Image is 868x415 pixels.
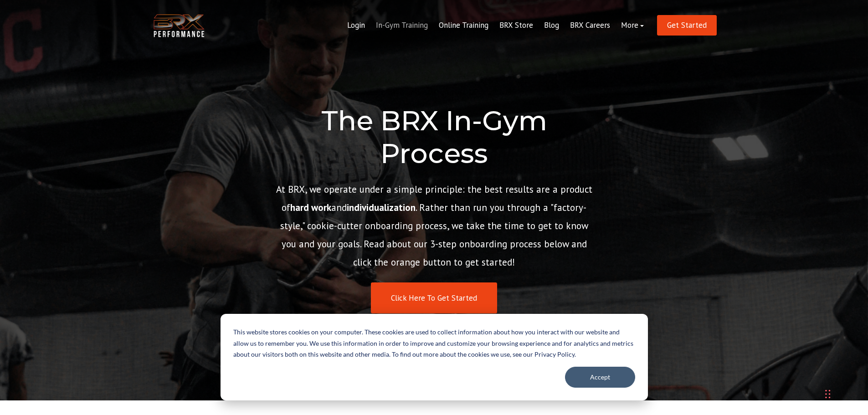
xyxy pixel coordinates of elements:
a: Get Started [657,15,717,36]
span: The BRX In-Gym Process [321,104,547,170]
strong: individualization [347,201,416,214]
div: Drag [825,380,831,408]
div: Cookie banner [221,314,648,400]
a: BRX Store [494,15,539,36]
p: This website stores cookies on your computer. These cookies are used to collect information about... [233,327,635,360]
button: Accept [565,367,635,388]
img: BRX Transparent Logo-2 [152,12,206,40]
a: In-Gym Training [370,15,433,36]
a: Blog [539,15,565,36]
strong: hard work [290,201,331,214]
a: Login [342,15,370,36]
a: BRX Careers [565,15,616,36]
div: Navigation Menu [342,15,649,36]
a: Online Training [433,15,494,36]
a: Click Here To Get Started [371,282,497,314]
a: More [616,15,649,36]
iframe: Chat Widget [739,317,868,415]
span: At BRX, we operate under a simple principle: the best results are a product of and . Rather than ... [276,183,592,268]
